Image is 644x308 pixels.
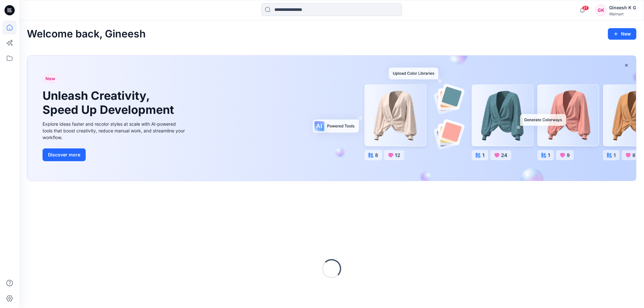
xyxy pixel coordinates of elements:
[43,148,186,161] a: Discover more
[609,12,636,16] div: Walmart
[608,28,636,40] button: New
[43,121,186,141] div: Explore ideas faster and recolor styles at scale with AI-powered tools that boost creativity, red...
[609,4,636,12] div: Gineesh K G
[595,4,607,16] div: GK
[27,28,146,40] h2: Welcome back, Gineesh
[43,89,177,116] h1: Unleash Creativity, Speed Up Development
[45,75,55,83] span: New
[582,5,589,11] span: 21
[43,148,86,161] button: Discover more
